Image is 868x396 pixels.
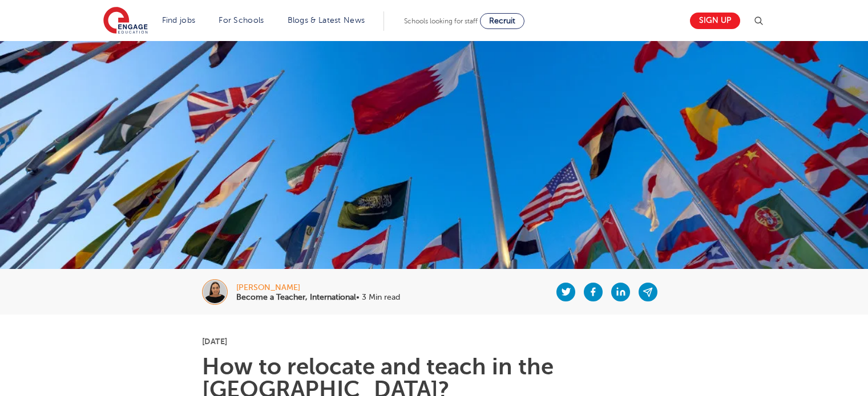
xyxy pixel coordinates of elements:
img: Engage Education [103,7,148,35]
span: Recruit [489,17,515,25]
span: Schools looking for staff [404,17,478,25]
b: Become a Teacher, International [236,293,356,301]
p: • 3 Min read [236,293,400,301]
p: [DATE] [202,337,666,345]
a: Blogs & Latest News [288,16,365,25]
a: Find jobs [162,16,196,25]
a: Sign up [690,13,740,29]
div: [PERSON_NAME] [236,284,400,292]
a: Recruit [480,13,524,29]
a: For Schools [219,16,264,25]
